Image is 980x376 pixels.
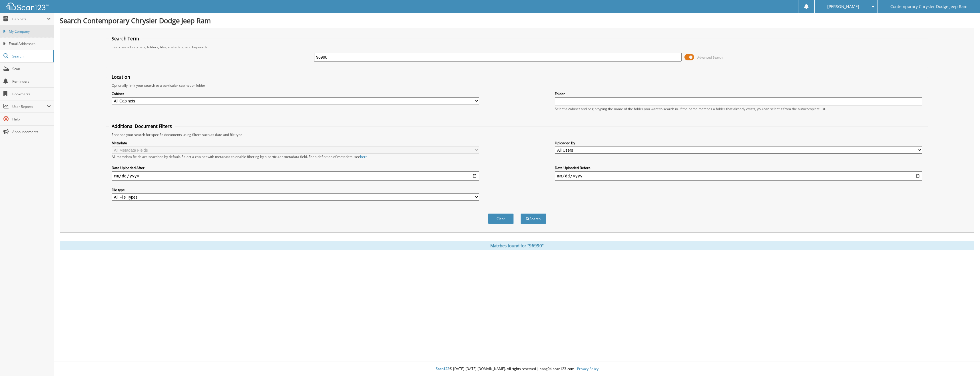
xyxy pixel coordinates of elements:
[109,35,142,42] legend: Search Term
[112,154,479,159] div: All metadata fields are searched by default. Select a cabinet with metadata to enable filtering b...
[555,140,922,145] label: Uploaded By
[951,349,980,376] iframe: Chat Widget
[9,29,51,34] span: My Company
[60,241,974,250] div: Matches found for "96990"
[54,362,980,376] div: © [DATE]-[DATE] [DOMAIN_NAME]. All rights reserved | appg04-scan123-com |
[112,140,479,145] label: Metadata
[109,132,925,137] div: Enhance your search for specific documents using filters such as date and file type.
[12,129,51,134] span: Announcements
[890,5,967,8] span: Contemporary Chrysler Dodge Jeep Ram
[109,83,925,88] div: Optionally limit your search to a particular cabinet or folder
[9,41,51,46] span: Email Addresses
[577,366,599,371] a: Privacy Policy
[112,187,479,192] label: File type
[12,66,51,71] span: Scan
[827,5,859,8] span: [PERSON_NAME]
[555,106,922,111] div: Select a cabinet and begin typing the name of the folder you want to search in. If the name match...
[12,17,47,21] span: Cabinets
[436,366,449,371] span: Scan123
[109,45,925,50] div: Searches all cabinets, folders, files, metadata, and keywords
[12,54,50,59] span: Search
[109,123,175,129] legend: Additional Document Filters
[555,165,922,170] label: Date Uploaded Before
[12,117,51,122] span: Help
[112,165,479,170] label: Date Uploaded After
[360,154,367,159] a: here
[12,104,47,109] span: User Reports
[12,79,51,84] span: Reminders
[109,74,133,80] legend: Location
[488,213,514,224] button: Clear
[112,171,479,181] input: start
[12,92,51,96] span: Bookmarks
[555,91,922,96] label: Folder
[112,91,479,96] label: Cabinet
[697,55,723,60] span: Advanced Search
[521,213,546,224] button: Search
[6,3,49,10] img: scan123-logo-white.svg
[60,16,974,25] h1: Search Contemporary Chrysler Dodge Jeep Ram
[555,171,922,181] input: end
